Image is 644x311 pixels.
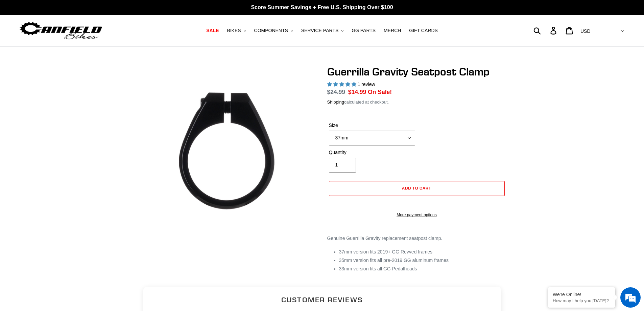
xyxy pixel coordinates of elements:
[368,88,392,96] span: On Sale!
[348,89,366,95] span: $14.99
[327,235,506,242] p: Genuine Guerrilla Gravity replacement seatpost clamp.
[553,292,610,297] div: We're Online!
[203,26,222,35] a: SALE
[329,212,505,218] a: More payment options
[301,28,338,34] span: SERVICE PARTS
[329,181,505,196] button: Add to cart
[327,82,358,87] span: 5.00 stars
[352,28,376,34] span: GG PARTS
[406,26,441,35] a: GIFT CARDS
[327,99,344,105] a: Shipping
[329,122,415,129] label: Size
[339,248,506,256] li: 37mm version fits 2019+ GG Revved frames
[223,26,249,35] button: BIKES
[339,265,506,272] li: 33mm version fits all GG Pedalheads
[409,28,438,34] span: GIFT CARDS
[384,28,401,34] span: MERCH
[298,26,347,35] button: SERVICE PARTS
[206,28,219,34] span: SALE
[553,298,610,303] p: How may I help you today?
[537,23,554,38] input: Search
[19,20,103,41] img: Canfield Bikes
[149,295,496,305] h2: Customer Reviews
[327,65,506,78] h1: Guerrilla Gravity Seatpost Clamp
[254,28,288,34] span: COMPONENTS
[251,26,296,35] button: COMPONENTS
[327,99,506,106] div: calculated at checkout.
[357,82,375,87] span: 1 review
[329,149,415,156] label: Quantity
[339,257,506,264] li: 35mm version fits all pre-2019 GG aluminum frames
[227,28,241,34] span: BIKES
[380,26,404,35] a: MERCH
[402,185,431,191] span: Add to cart
[348,26,379,35] a: GG PARTS
[327,89,345,95] s: $24.99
